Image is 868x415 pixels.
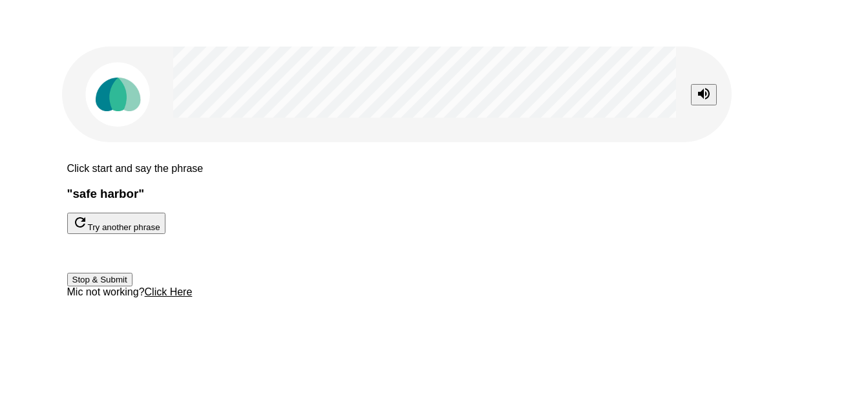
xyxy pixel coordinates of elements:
[67,273,132,286] button: Stop & Submit
[691,84,717,105] button: Stop reading questions aloud
[145,286,193,297] u: Click Here
[67,213,165,234] button: Try another phrase
[85,62,150,127] img: parachute_avatar.png
[67,163,801,175] p: Click start and say the phrase
[67,286,145,297] span: Mic not working?
[67,187,801,201] h3: " safe harbor "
